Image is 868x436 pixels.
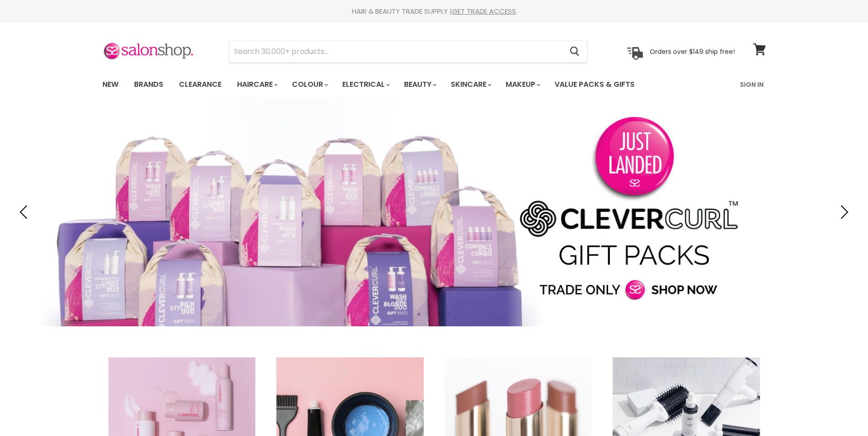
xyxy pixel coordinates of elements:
nav: Main [91,71,777,98]
a: Haircare [230,75,283,94]
form: Product [229,41,588,63]
a: Electrical [335,75,395,94]
a: GET TRADE ACCESS [452,6,516,16]
button: Previous [16,203,34,221]
a: Brands [127,75,170,94]
li: Page dot 3 [437,313,441,316]
ul: Main menu [96,71,688,98]
a: Makeup [499,75,546,94]
a: Sign In [734,75,769,94]
button: Search [563,41,587,62]
button: Next [834,203,852,221]
li: Page dot 2 [427,313,431,316]
a: Colour [285,75,334,94]
input: Search [229,41,563,62]
a: Beauty [397,75,442,94]
a: Clearance [172,75,228,94]
div: HAIR & BEAUTY TRADE SUPPLY | [91,7,777,16]
a: New [96,75,125,94]
a: Value Packs & Gifts [548,75,642,94]
p: Orders over $149 ship free! [650,47,735,55]
li: Page dot 4 [447,313,451,316]
li: Page dot 1 [417,313,421,316]
a: Skincare [444,75,497,94]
